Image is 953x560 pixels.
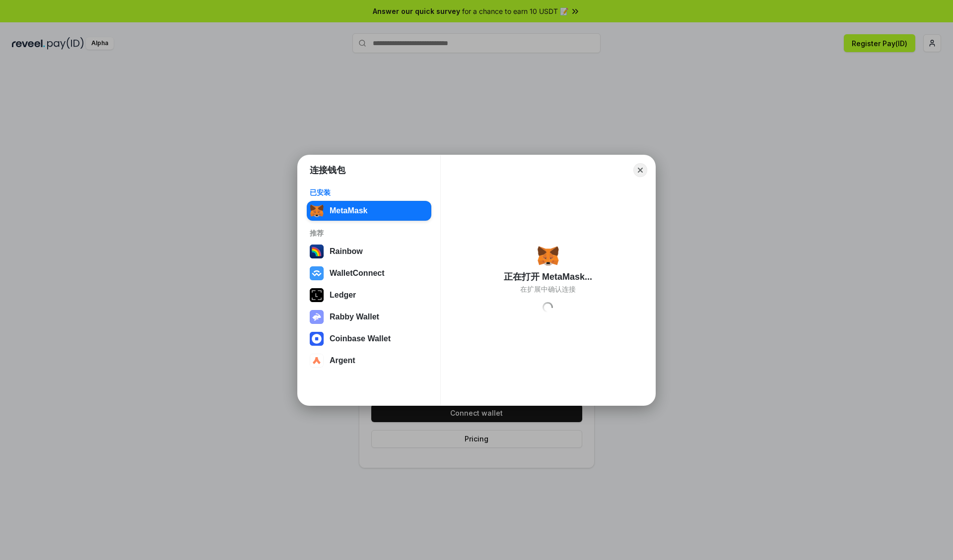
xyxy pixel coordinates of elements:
button: Rainbow [307,242,431,261]
button: Coinbase Wallet [307,329,431,349]
button: Rabby Wallet [307,307,431,327]
button: Argent [307,351,431,371]
div: 正在打开 MetaMask... [504,271,592,283]
button: Ledger [307,285,431,305]
div: Coinbase Wallet [330,334,391,343]
button: MetaMask [307,201,431,221]
div: Rabby Wallet [330,312,379,321]
img: svg+xml,%3Csvg%20width%3D%2228%22%20height%3D%2228%22%20viewBox%3D%220%200%2028%2028%22%20fill%3D... [310,332,324,346]
div: Ledger [330,291,356,300]
img: svg+xml,%3Csvg%20xmlns%3D%22http%3A%2F%2Fwww.w3.org%2F2000%2Fsvg%22%20width%3D%2228%22%20height%3... [310,288,324,302]
button: WalletConnect [307,263,431,283]
img: svg+xml,%3Csvg%20xmlns%3D%22http%3A%2F%2Fwww.w3.org%2F2000%2Fsvg%22%20fill%3D%22none%22%20viewBox... [310,310,324,324]
div: Argent [330,356,355,365]
img: svg+xml,%3Csvg%20width%3D%2228%22%20height%3D%2228%22%20viewBox%3D%220%200%2028%2028%22%20fill%3D... [310,266,324,280]
div: 在扩展中确认连接 [520,285,576,294]
img: svg+xml,%3Csvg%20fill%3D%22none%22%20height%3D%2233%22%20viewBox%3D%220%200%2035%2033%22%20width%... [310,204,324,218]
div: 推荐 [310,229,428,238]
img: svg+xml,%3Csvg%20width%3D%2228%22%20height%3D%2228%22%20viewBox%3D%220%200%2028%2028%22%20fill%3D... [310,354,324,368]
img: svg+xml,%3Csvg%20fill%3D%22none%22%20height%3D%2233%22%20viewBox%3D%220%200%2035%2033%22%20width%... [537,245,559,267]
h1: 连接钱包 [310,164,345,176]
div: Rainbow [330,247,363,256]
button: Close [633,163,647,177]
div: WalletConnect [330,269,385,278]
img: svg+xml,%3Csvg%20width%3D%22120%22%20height%3D%22120%22%20viewBox%3D%220%200%20120%20120%22%20fil... [310,245,324,258]
div: MetaMask [330,206,367,215]
div: 已安装 [310,188,428,197]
